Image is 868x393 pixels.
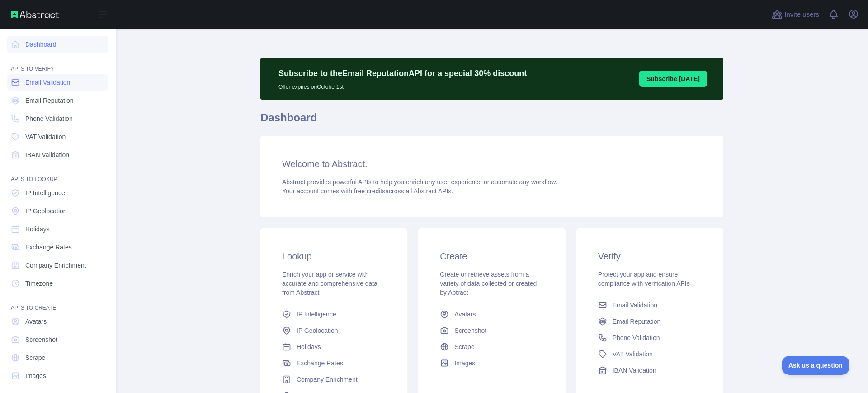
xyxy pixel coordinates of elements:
[25,206,67,216] span: IP Geolocation
[613,317,661,326] span: Email Reputation
[297,342,321,351] span: Holidays
[782,356,850,375] iframe: Toggle Customer Support
[7,350,108,366] a: Scrape
[278,67,527,80] p: Subscribe to the Email Reputation API for a special 30 % discount
[7,293,108,312] div: API'S TO CREATE
[594,313,705,330] a: Email Reputation
[594,346,705,362] a: VAT Validation
[7,313,108,330] a: Avatars
[7,257,108,273] a: Company Enrichment
[7,275,108,292] a: Timezone
[25,225,50,234] span: Holidays
[278,80,527,91] p: Offer expires on October 1st.
[25,150,69,159] span: IBAN Validation
[598,271,690,287] span: Protect your app and ensure compliance with verification APIs
[613,333,660,342] span: Phone Validation
[784,10,819,20] span: Invite users
[11,11,59,18] img: Abstract API
[613,301,657,310] span: Email Validation
[354,187,385,195] span: free credits
[7,147,108,163] a: IBAN Validation
[598,250,702,263] h3: Verify
[25,188,65,197] span: IP Intelligence
[25,243,72,252] span: Exchange Rates
[594,362,705,379] a: IBAN Validation
[25,132,66,141] span: VAT Validation
[25,335,57,344] span: Screenshot
[297,359,343,368] span: Exchange Rates
[282,250,386,263] h3: Lookup
[7,185,108,201] a: IP Intelligence
[7,203,108,219] a: IP Geolocation
[613,350,653,359] span: VAT Validation
[297,326,338,335] span: IP Geolocation
[7,165,108,183] div: API'S TO LOOKUP
[278,322,389,339] a: IP Geolocation
[639,71,707,87] button: Subscribe [DATE]
[436,306,547,322] a: Avatars
[278,371,389,388] a: Company Enrichment
[278,355,389,371] a: Exchange Rates
[7,331,108,348] a: Screenshot
[297,310,336,319] span: IP Intelligence
[454,342,474,351] span: Scrape
[7,221,108,237] a: Holidays
[282,271,377,296] span: Enrich your app or service with accurate and comprehensive data from Abstract
[7,239,108,255] a: Exchange Rates
[25,317,47,326] span: Avatars
[25,114,73,123] span: Phone Validation
[7,110,108,127] a: Phone Validation
[594,297,705,313] a: Email Validation
[7,129,108,145] a: VAT Validation
[613,366,656,375] span: IBAN Validation
[436,322,547,339] a: Screenshot
[25,78,70,87] span: Email Validation
[7,36,108,53] a: Dashboard
[436,355,547,371] a: Images
[25,371,46,380] span: Images
[278,306,389,322] a: IP Intelligence
[278,339,389,355] a: Holidays
[25,353,45,362] span: Scrape
[282,187,453,195] span: Your account comes with across all Abstract APIs.
[25,279,53,288] span: Timezone
[436,339,547,355] a: Scrape
[454,326,486,335] span: Screenshot
[440,250,543,263] h3: Create
[297,375,358,384] span: Company Enrichment
[260,110,723,132] h1: Dashboard
[25,96,74,105] span: Email Reputation
[25,261,86,270] span: Company Enrichment
[594,330,705,346] a: Phone Validation
[440,271,537,296] span: Create or retrieve assets from a variety of data collected or created by Abtract
[282,178,557,186] span: Abstract provides powerful APIs to help you enrich any user experience or automate any workflow.
[7,92,108,109] a: Email Reputation
[770,7,821,22] button: Invite users
[454,310,476,319] span: Avatars
[454,359,475,368] span: Images
[7,54,108,72] div: API'S TO VERIFY
[7,368,108,384] a: Images
[7,74,108,91] a: Email Validation
[282,158,702,170] h3: Welcome to Abstract.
